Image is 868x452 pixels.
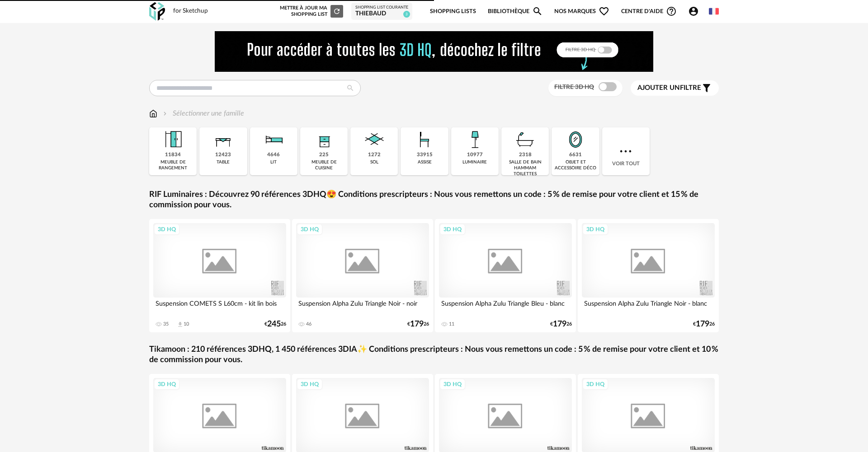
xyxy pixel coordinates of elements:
[467,152,483,158] div: 10977
[532,6,543,17] span: Magnify icon
[296,298,429,316] div: Suspension Alpha Zulu Triangle Noir - noir
[602,127,650,175] div: Voir tout
[435,219,576,332] a: 3D HQ Suspension Alpha Zulu Triangle Bleu - blanc 11 €17926
[355,5,408,10] div: Shopping List courante
[701,83,712,93] span: Filter icon
[407,321,429,327] div: € 26
[292,219,433,332] a: 3D HQ Suspension Alpha Zulu Triangle Noir - noir 46 €17926
[278,5,343,18] div: Mettre à jour ma Shopping List
[333,9,341,14] span: Refresh icon
[264,321,286,327] div: € 26
[554,1,609,22] span: Nos marques
[149,219,290,332] a: 3D HQ Suspension COMETS S L60cm - kit lin bois 35 Download icon 10 €24526
[149,345,719,366] a: Tikamoon : 210 références 3DHQ, 1 450 références 3DIA✨ Conditions prescripteurs : Nous vous remet...
[270,159,277,165] div: lit
[688,6,699,17] span: Account Circle icon
[554,84,594,90] span: Filtre 3D HQ
[430,1,476,22] a: Shopping Lists
[631,80,719,96] button: Ajouter unfiltre Filter icon
[370,159,378,165] div: sol
[488,1,543,22] a: BibliothèqueMagnify icon
[412,127,437,152] img: Assise.png
[161,108,169,119] img: svg+xml;base64,PHN2ZyB3aWR0aD0iMTYiIGhlaWdodD0iMTYiIHZpZXdCb3g9IjAgMCAxNiAxNiIgZmlsbD0ibm9uZSIgeG...
[152,159,194,171] div: meuble de rangement
[449,321,454,327] div: 11
[303,159,345,171] div: meuble de cuisine
[688,6,703,17] span: Account Circle icon
[563,127,588,152] img: Miroir.png
[217,159,230,165] div: table
[161,108,244,119] div: Sélectionner une famille
[362,127,387,152] img: Sol.png
[261,127,286,152] img: Literie.png
[149,2,165,21] img: OXP
[666,6,677,17] span: Help Circle Outline icon
[513,127,538,152] img: Salle%20de%20bain.png
[599,6,609,17] span: Heart Outline icon
[582,378,609,390] div: 3D HQ
[149,190,719,211] a: RIF Luminaires : Découvrez 90 références 3DHQ😍 Conditions prescripteurs : Nous vous remettons un ...
[582,224,609,235] div: 3D HQ
[355,10,408,18] div: THIEBAUD
[184,321,189,327] div: 10
[637,84,680,91] span: Ajouter un
[154,224,180,235] div: 3D HQ
[519,152,532,158] div: 2318
[553,321,566,327] span: 179
[504,159,546,177] div: salle de bain hammam toilettes
[153,298,286,316] div: Suspension COMETS S L60cm - kit lin bois
[439,298,572,316] div: Suspension Alpha Zulu Triangle Bleu - blanc
[554,159,596,171] div: objet et accessoire déco
[215,152,231,158] div: 12423
[163,321,169,327] div: 35
[267,321,281,327] span: 245
[462,127,487,152] img: Luminaire.png
[418,159,432,165] div: assise
[417,152,433,158] div: 33915
[215,31,653,72] img: FILTRE%20HQ%20NEW_V1%20(4).gif
[637,84,701,93] span: filtre
[355,5,408,18] a: Shopping List courante THIEBAUD 3
[165,152,181,158] div: 11834
[211,127,236,152] img: Table.png
[312,127,336,152] img: Rangement.png
[621,6,677,17] span: Centre d'aideHelp Circle Outline icon
[403,11,410,18] span: 3
[439,224,466,235] div: 3D HQ
[173,7,208,15] div: for Sketchup
[161,127,185,152] img: Meuble%20de%20rangement.png
[618,143,634,159] img: more.7b13dc1.svg
[578,219,719,332] a: 3D HQ Suspension Alpha Zulu Triangle Noir - blanc €17926
[319,152,329,158] div: 225
[267,152,280,158] div: 4646
[582,298,715,316] div: Suspension Alpha Zulu Triangle Noir - blanc
[693,321,715,327] div: € 26
[462,159,487,165] div: luminaire
[368,152,381,158] div: 1272
[439,378,466,390] div: 3D HQ
[177,321,184,328] span: Download icon
[696,321,709,327] span: 179
[297,378,323,390] div: 3D HQ
[410,321,424,327] span: 179
[297,224,323,235] div: 3D HQ
[154,378,180,390] div: 3D HQ
[149,108,157,119] img: svg+xml;base64,PHN2ZyB3aWR0aD0iMTYiIGhlaWdodD0iMTciIHZpZXdCb3g9IjAgMCAxNiAxNyIgZmlsbD0ibm9uZSIgeG...
[569,152,582,158] div: 6631
[709,6,719,16] img: fr
[550,321,572,327] div: € 26
[306,321,311,327] div: 46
